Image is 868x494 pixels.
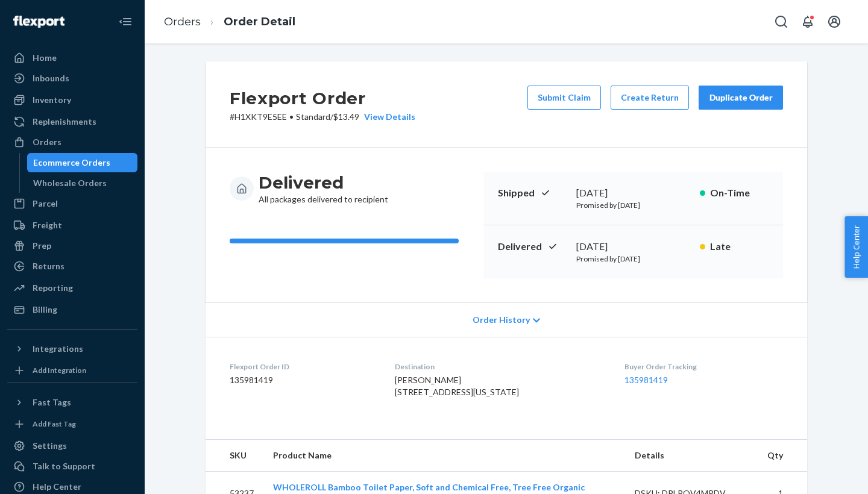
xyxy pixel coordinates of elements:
[33,94,71,106] div: Inventory
[7,216,137,235] a: Freight
[230,361,376,372] dt: Flexport Order ID
[7,257,137,276] a: Returns
[7,69,137,88] a: Inbounds
[710,186,769,200] p: On-Time
[7,339,137,358] button: Integrations
[33,460,95,472] div: Talk to Support
[206,440,263,472] th: SKU
[7,194,137,213] a: Parcel
[7,300,137,319] a: Billing
[154,4,305,40] ol: breadcrumbs
[33,116,96,128] div: Replenishments
[7,393,137,412] button: Fast Tags
[296,111,330,122] span: Standard
[230,86,415,111] h2: Flexport Order
[576,186,690,200] div: [DATE]
[7,436,137,455] a: Settings
[624,361,783,372] dt: Buyer Order Tracking
[259,172,388,193] h3: Delivered
[7,236,137,255] a: Prep
[263,440,625,472] th: Product Name
[164,15,201,28] a: Orders
[7,457,137,476] a: Talk to Support
[527,86,601,110] button: Submit Claim
[624,375,668,385] a: 135981419
[7,278,137,298] a: Reporting
[230,374,376,386] dd: 135981419
[33,177,107,189] div: Wholesale Orders
[7,48,137,67] a: Home
[699,86,783,110] button: Duplicate Order
[27,153,138,172] a: Ecommerce Orders
[844,216,868,278] button: Help Center
[576,200,690,210] p: Promised by [DATE]
[33,304,57,316] div: Billing
[33,343,83,355] div: Integrations
[259,172,388,205] div: All packages delivered to recipient
[33,396,71,408] div: Fast Tags
[709,92,773,104] div: Duplicate Order
[7,133,137,152] a: Orders
[395,361,605,372] dt: Destination
[113,10,137,34] button: Close Navigation
[33,52,57,64] div: Home
[359,111,415,123] button: View Details
[33,419,76,429] div: Add Fast Tag
[576,240,690,254] div: [DATE]
[33,365,86,375] div: Add Integration
[576,254,690,264] p: Promised by [DATE]
[796,10,820,34] button: Open notifications
[7,417,137,431] a: Add Fast Tag
[822,10,846,34] button: Open account menu
[33,481,81,493] div: Help Center
[33,72,69,84] div: Inbounds
[7,363,137,378] a: Add Integration
[7,90,137,110] a: Inventory
[33,157,110,169] div: Ecommerce Orders
[498,186,567,200] p: Shipped
[395,375,519,397] span: [PERSON_NAME] [STREET_ADDRESS][US_STATE]
[289,111,294,122] span: •
[33,198,58,210] div: Parcel
[33,136,61,148] div: Orders
[611,86,689,110] button: Create Return
[33,282,73,294] div: Reporting
[710,240,769,254] p: Late
[769,10,793,34] button: Open Search Box
[230,111,415,123] p: # H1XKT9E5EE / $13.49
[758,440,807,472] th: Qty
[473,314,530,326] span: Order History
[7,112,137,131] a: Replenishments
[224,15,295,28] a: Order Detail
[33,219,62,231] div: Freight
[498,240,567,254] p: Delivered
[13,16,64,28] img: Flexport logo
[625,440,758,472] th: Details
[27,174,138,193] a: Wholesale Orders
[33,240,51,252] div: Prep
[33,440,67,452] div: Settings
[33,260,64,272] div: Returns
